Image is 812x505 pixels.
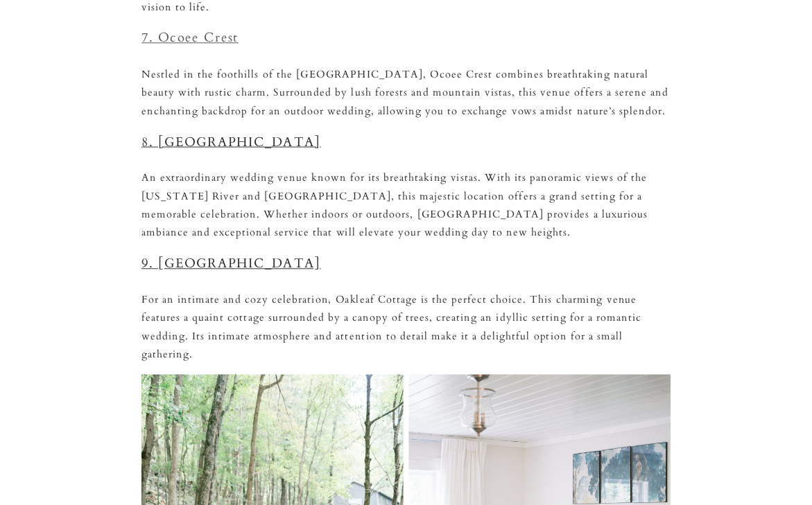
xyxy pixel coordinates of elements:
[141,169,671,242] p: An extraordinary wedding venue known for its breathtaking vistas. With its panoramic views of the...
[141,255,321,272] a: 9. [GEOGRAPHIC_DATA]
[141,65,671,120] p: Nestled in the foothills of the [GEOGRAPHIC_DATA], Ocoee Crest combines breathtaking natural beau...
[141,291,671,364] p: For an intimate and cozy celebration, Oakleaf Cottage is the perfect choice. This charming venue ...
[141,29,239,46] a: 7. Ocoee Crest
[141,133,321,150] a: 8. [GEOGRAPHIC_DATA]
